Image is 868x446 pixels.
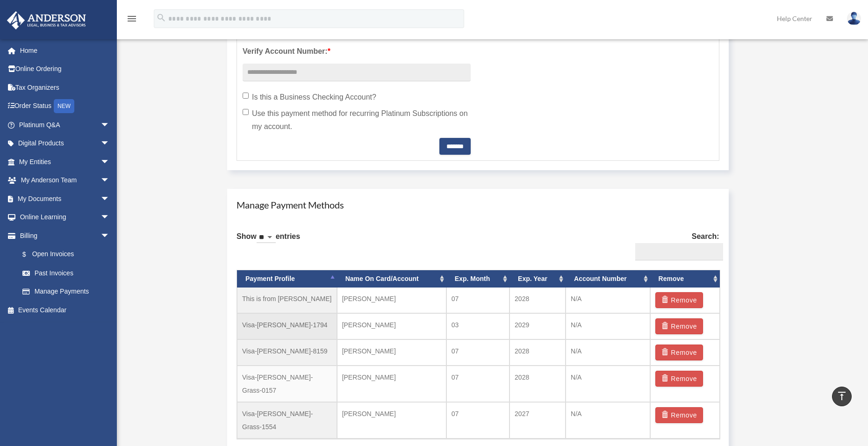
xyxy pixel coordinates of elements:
[566,339,650,366] td: N/A
[243,91,471,104] label: Is this a Business Checking Account?
[631,230,719,261] label: Search:
[446,402,509,439] td: 07
[832,387,852,406] a: vertical_align_top
[243,45,471,58] label: Verify Account Number:
[126,13,137,24] i: menu
[7,115,124,134] a: Platinum Q&Aarrow_drop_down
[337,313,446,339] td: [PERSON_NAME]
[7,97,124,116] a: Order StatusNEW
[509,313,566,339] td: 2029
[7,41,124,60] a: Home
[237,402,337,439] td: Visa-[PERSON_NAME]-Grass-1554
[655,407,703,423] button: Remove
[7,189,124,208] a: My Documentsarrow_drop_down
[100,171,119,190] span: arrow_drop_down
[566,366,650,402] td: N/A
[28,249,32,260] span: $
[337,366,446,402] td: [PERSON_NAME]
[257,232,276,243] select: Showentries
[655,371,703,387] button: Remove
[237,288,337,313] td: This is from [PERSON_NAME]
[243,107,471,133] label: Use this payment method for recurring Platinum Subscriptions on my account.
[650,270,720,288] th: Remove: activate to sort column ascending
[237,366,337,402] td: Visa-[PERSON_NAME]-Grass-0157
[509,339,566,366] td: 2028
[243,93,249,99] input: Is this a Business Checking Account?
[237,230,300,252] label: Show entries
[509,366,566,402] td: 2028
[13,264,124,282] a: Past Invoices
[7,60,124,79] a: Online Ordering
[100,115,119,135] span: arrow_drop_down
[446,313,509,339] td: 03
[4,11,89,29] img: Anderson Advisors Platinum Portal
[156,13,166,23] i: search
[7,134,124,153] a: Digital Productsarrow_drop_down
[655,318,703,334] button: Remove
[100,226,119,245] span: arrow_drop_down
[100,189,119,209] span: arrow_drop_down
[100,134,119,153] span: arrow_drop_down
[337,402,446,439] td: [PERSON_NAME]
[13,245,124,264] a: $Open Invoices
[446,366,509,402] td: 07
[100,152,119,172] span: arrow_drop_down
[126,16,137,24] a: menu
[100,208,119,227] span: arrow_drop_down
[655,345,703,360] button: Remove
[847,12,861,25] img: User Pic
[7,78,124,97] a: Tax Organizers
[7,208,124,227] a: Online Learningarrow_drop_down
[237,313,337,339] td: Visa-[PERSON_NAME]-1794
[7,301,124,319] a: Events Calendar
[566,402,650,439] td: N/A
[54,99,74,113] div: NEW
[446,339,509,366] td: 07
[7,171,124,190] a: My Anderson Teamarrow_drop_down
[7,152,124,171] a: My Entitiesarrow_drop_down
[243,109,249,115] input: Use this payment method for recurring Platinum Subscriptions on my account.
[509,270,566,288] th: Exp. Year: activate to sort column ascending
[509,288,566,313] td: 2028
[237,198,719,211] h4: Manage Payment Methods
[566,270,650,288] th: Account Number: activate to sort column ascending
[337,339,446,366] td: [PERSON_NAME]
[237,270,337,288] th: Payment Profile: activate to sort column descending
[446,288,509,313] td: 07
[337,288,446,313] td: [PERSON_NAME]
[566,288,650,313] td: N/A
[836,390,847,402] i: vertical_align_top
[635,243,723,261] input: Search:
[13,282,119,301] a: Manage Payments
[655,292,703,308] button: Remove
[337,270,446,288] th: Name On Card/Account: activate to sort column ascending
[446,270,509,288] th: Exp. Month: activate to sort column ascending
[7,226,124,245] a: Billingarrow_drop_down
[566,313,650,339] td: N/A
[509,402,566,439] td: 2027
[237,339,337,366] td: Visa-[PERSON_NAME]-8159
